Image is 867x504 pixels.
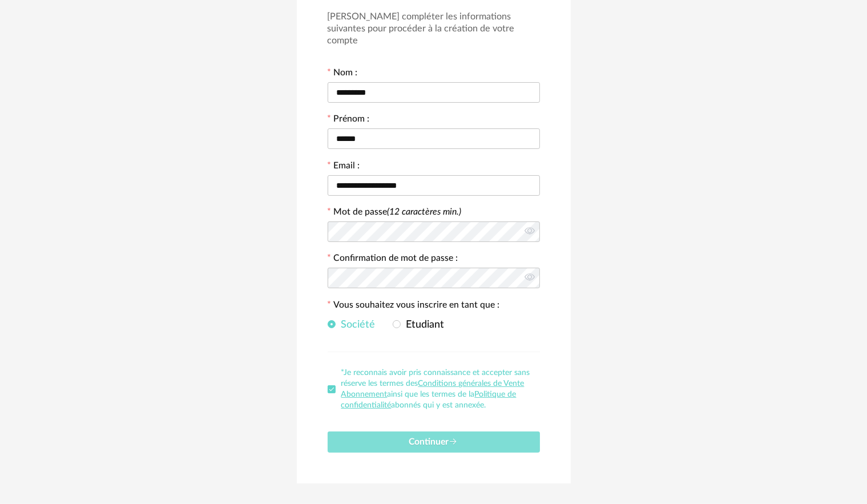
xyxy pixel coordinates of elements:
[409,437,458,446] span: Continuer
[328,301,500,312] label: Vous souhaitez vous inscrire en tant que :
[328,254,458,265] label: Confirmation de mot de passe :
[341,380,525,398] a: Conditions générales de Vente Abonnement
[328,68,358,80] label: Nom :
[328,11,540,47] h3: [PERSON_NAME] compléter les informations suivantes pour procéder à la création de votre compte
[336,320,376,330] span: Société
[401,320,445,330] span: Etudiant
[341,390,517,409] a: Politique de confidentialité
[328,432,540,453] button: Continuer
[388,207,462,216] i: (12 caractères min.)
[341,369,530,409] span: *Je reconnais avoir pris connaissance et accepter sans réserve les termes des ainsi que les terme...
[334,207,462,216] label: Mot de passe
[328,115,370,126] label: Prénom :
[328,162,360,173] label: Email :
